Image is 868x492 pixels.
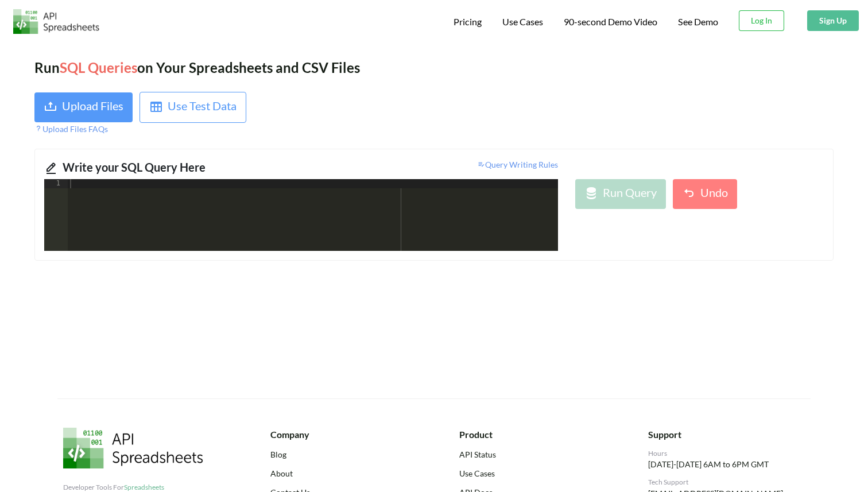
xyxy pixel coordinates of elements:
[459,467,616,479] a: Use Cases
[673,179,737,209] button: Undo
[270,448,427,460] a: Blog
[459,448,616,460] a: API Status
[739,10,784,31] button: Log In
[60,59,137,76] span: SQL Queries
[34,57,834,78] div: Run on Your Spreadsheets and CSV Files
[700,184,728,204] div: Undo
[648,477,805,487] div: Tech Support
[270,428,427,441] div: Company
[44,179,68,188] div: 1
[648,459,805,470] p: [DATE]-[DATE] 6AM to 6PM GMT
[648,448,805,459] div: Hours
[139,92,246,123] button: Use Test Data
[502,16,543,27] span: Use Cases
[678,16,718,28] a: See Demo
[63,483,164,491] span: Developer Tools For
[63,428,203,468] img: API Spreadsheets Logo
[603,184,657,204] div: Run Query
[270,467,427,479] a: About
[648,428,805,441] div: Support
[13,9,99,34] img: Logo.png
[168,97,237,118] div: Use Test Data
[807,10,859,31] button: Sign Up
[63,158,293,179] div: Write your SQL Query Here
[34,92,133,122] button: Upload Files
[454,16,482,27] span: Pricing
[575,179,666,209] button: Run Query
[477,160,558,169] span: Query Writing Rules
[34,124,108,134] span: Upload Files FAQs
[459,428,616,441] div: Product
[564,17,657,26] span: 90-second Demo Video
[124,483,164,491] span: Spreadsheets
[62,97,123,118] div: Upload Files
